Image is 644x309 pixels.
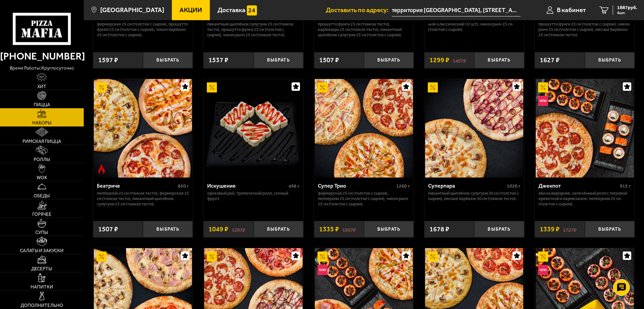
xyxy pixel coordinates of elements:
[37,176,47,180] span: WOK
[429,57,449,64] span: 1299 ₽
[617,5,637,10] span: 1887 руб.
[143,52,193,69] button: Выбрать
[428,191,521,201] p: Пикантный цыплёнок сулугуни 30 см (толстое с сыром), Мясная Барбекю 30 см (тонкое тесто).
[428,82,438,92] img: Акционный
[563,226,576,233] s: 1727 ₽
[318,22,410,38] p: Прошутто Фунги 25 см (тонкое тесто), Карбонара 25 см (тонкое тесто), Пикантный цыплёнок сулугуни ...
[342,226,356,233] s: 1567 ₽
[317,265,328,275] img: Новинка
[538,183,618,189] div: Джекпот
[319,226,339,233] span: 1335 ₽
[21,303,63,308] span: Дополнительно
[35,230,48,235] span: Супы
[97,191,189,207] p: Пепперони 25 см (тонкое тесто), Фермерская 25 см (тонкое тесто), Пикантный цыплёнок сулугуни 25 с...
[207,183,287,189] div: Искушение
[98,57,118,64] span: 1597 ₽
[178,183,189,189] span: 850 г
[94,79,192,177] img: Беатриче
[318,183,395,189] div: Супер Трио
[247,5,257,15] img: 15daf4d41897b9f0e9f617042186c801.svg
[425,79,523,177] img: Суперпара
[538,96,548,106] img: Новинка
[585,221,635,237] button: Выбрать
[31,285,53,289] span: Напитки
[23,139,61,144] span: Римская пицца
[232,226,245,233] s: 1287 ₽
[31,267,52,271] span: Десерты
[93,79,193,177] a: АкционныйОстрое блюдоБеатриче
[453,57,466,64] s: 1457 ₽
[34,103,50,107] span: Пицца
[474,52,524,69] button: Выбрать
[429,226,449,233] span: 1678 ₽
[98,226,118,233] span: 1507 ₽
[428,22,521,32] p: Wok классический L (2 шт), Чикен Ранч 25 см (толстое с сыром).
[143,221,193,237] button: Выбрать
[289,183,300,189] span: 498 г
[507,183,521,189] span: 1020 г
[204,79,302,177] img: Искушение
[538,22,631,38] p: Прошутто Фунги 25 см (толстое с сыром), Чикен Ранч 25 см (толстое с сыром), Мясная Барбекю 25 см ...
[585,52,635,69] button: Выбрать
[32,121,51,125] span: Наборы
[540,226,560,233] span: 1339 ₽
[314,79,414,177] a: АкционныйСупер Трио
[396,183,410,189] span: 1260 г
[315,79,413,177] img: Супер Трио
[254,52,303,69] button: Выбрать
[97,164,107,174] img: Острое блюдо
[37,84,46,89] span: Хит
[218,7,245,13] span: Доставка
[540,57,560,64] span: 1627 ₽
[34,194,50,198] span: Обеды
[254,221,303,237] button: Выбрать
[538,82,548,92] img: Акционный
[203,79,303,177] a: АкционныйИскушение
[392,4,521,16] span: территория Горелово, улица Коммунаров, 188к3
[100,7,164,13] span: [GEOGRAPHIC_DATA]
[207,22,300,38] p: Пикантный цыплёнок сулугуни 25 см (тонкое тесто), Прошутто Фунги 25 см (толстое с сыром), Чикен Р...
[474,221,524,237] button: Выбрать
[207,82,217,92] img: Акционный
[535,79,635,177] a: АкционныйНовинкаДжекпот
[392,4,521,16] input: Ваш адрес доставки
[557,7,586,13] span: В кабинет
[97,82,107,92] img: Акционный
[364,221,414,237] button: Выбрать
[318,191,410,207] p: Фермерская 25 см (толстое с сыром), Пепперони 25 см (толстое с сыром), Чикен Ранч 25 см (толстое ...
[34,157,50,162] span: Роллы
[97,22,189,38] p: Фермерская 25 см (толстое с сыром), Прошутто Фунги 25 см (толстое с сыром), Чикен Барбекю 25 см (...
[32,212,51,217] span: Горячее
[364,52,414,69] button: Выбрать
[20,248,64,253] span: Салаты и закуски
[97,252,107,262] img: Акционный
[97,183,177,189] div: Беатриче
[326,7,392,13] span: Доставить по адресу:
[428,252,438,262] img: Акционный
[617,11,637,15] span: 4 шт.
[209,226,228,233] span: 1049 ₽
[538,252,548,262] img: Акционный
[207,252,217,262] img: Акционный
[209,57,228,64] span: 1537 ₽
[538,265,548,275] img: Новинка
[317,82,328,92] img: Акционный
[180,7,202,13] span: Акции
[317,252,328,262] img: Акционный
[620,183,631,189] span: 915 г
[538,191,631,207] p: Эби Калифорния, Запечённый ролл с тигровой креветкой и пармезаном, Пепперони 25 см (толстое с сыр...
[536,79,634,177] img: Джекпот
[319,57,339,64] span: 1507 ₽
[428,183,505,189] div: Суперпара
[207,191,300,201] p: Ореховый рай, Тропический ролл, Сочный фрукт.
[424,79,524,177] a: АкционныйСуперпара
